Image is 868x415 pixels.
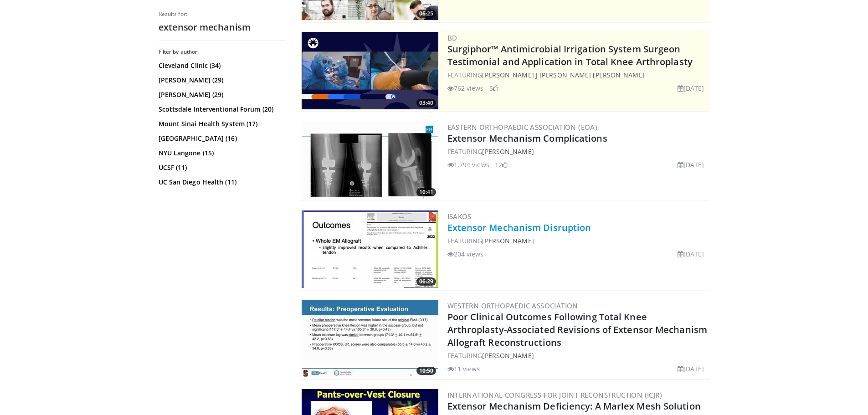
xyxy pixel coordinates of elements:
a: 10:50 [302,300,438,377]
li: 204 views [447,249,484,259]
span: 10:41 [416,188,436,196]
h3: Filter by author: [159,48,286,56]
a: [PERSON_NAME] [482,236,534,245]
img: 70422da6-974a-44ac-bf9d-78c82a89d891.300x170_q85_crop-smart_upscale.jpg [302,32,438,109]
li: [DATE] [678,249,704,259]
a: Extensor Mechanism Complications [447,132,607,144]
a: UCSF (11) [159,163,284,172]
a: 03:40 [302,32,438,109]
h2: extensor mechanism [159,21,286,33]
a: ISAKOS [447,212,472,221]
a: International Congress for Joint Reconstruction (ICJR) [447,390,663,400]
a: Eastern Orthopaedic Association (EOA) [447,123,598,132]
a: Surgiphor™ Antimicrobial Irrigation System Surgeon Testimonial and Application in Total Knee Arth... [447,43,693,68]
a: Extensor Mechanism Deficiency: A Marlex Mesh Solution [447,400,701,412]
a: Western Orthopaedic Association [447,301,578,310]
a: NYU Langone (15) [159,149,284,158]
p: Results for: [159,10,286,18]
a: Poor Clinical Outcomes Following Total Knee Arthroplasty-Associated Revisions of Extensor Mechani... [447,311,708,348]
li: 762 views [447,83,484,93]
a: [PERSON_NAME] (29) [159,90,284,99]
a: 10:41 [302,121,438,199]
li: 5 [489,83,498,93]
div: FEATURING [447,236,708,246]
li: 11 views [447,364,480,374]
div: FEATURING [447,351,708,360]
span: 10:50 [416,367,436,375]
a: [PERSON_NAME] J [PERSON_NAME] [PERSON_NAME] [482,71,644,79]
span: 06:25 [416,10,436,18]
a: Cleveland Clinic (34) [159,61,284,70]
li: 12 [495,160,508,169]
a: [PERSON_NAME] [482,351,534,360]
div: FEATURING [447,70,708,80]
li: [DATE] [678,83,704,93]
img: b97f3ed8-2ebe-473e-92c1-7a4e387d9769.300x170_q85_crop-smart_upscale.jpg [302,300,438,377]
div: FEATURING [447,147,708,156]
span: 03:40 [416,99,436,107]
a: Mount Sinai Health System (17) [159,119,284,128]
a: Extensor Mechanism Disruption [447,221,591,234]
a: 06:29 [302,210,438,288]
a: BD [447,33,457,42]
a: [GEOGRAPHIC_DATA] (16) [159,134,284,143]
li: 1,794 views [447,160,489,169]
span: 06:29 [416,277,436,286]
a: [PERSON_NAME] [482,147,534,156]
li: [DATE] [678,160,704,169]
img: 1c94062d-22e4-49fd-bf0f-879a53351a40.300x170_q85_crop-smart_upscale.jpg [302,210,438,288]
a: Scottsdale Interventional Forum (20) [159,105,284,114]
a: [PERSON_NAME] (29) [159,76,284,85]
img: d51fc448-904c-41f8-b603-0172f6ba7be3.300x170_q85_crop-smart_upscale.jpg [302,121,438,199]
li: [DATE] [678,364,704,374]
a: UC San Diego Health (11) [159,178,284,187]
